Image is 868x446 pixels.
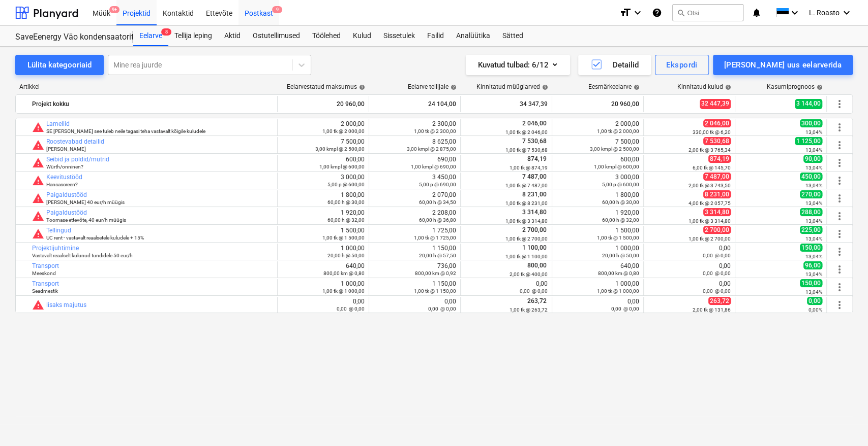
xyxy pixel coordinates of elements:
[805,200,822,206] small: 13,04%
[306,26,347,46] a: Töölehed
[373,262,456,277] div: 736,00
[282,245,365,259] div: 1 000,00
[805,289,822,295] small: 13,04%
[833,299,846,311] span: Rohkem tegevusi
[161,28,171,36] span: 8
[247,26,306,46] div: Ostutellimused
[590,146,639,152] small: 3,00 kmpl @ 2 500,00
[377,26,421,46] div: Sissetulek
[556,280,639,294] div: 1 000,00
[419,199,456,205] small: 60,00 h @ 34,50
[373,191,456,205] div: 2 070,00
[800,208,822,216] span: 288,00
[805,147,822,153] small: 13,04%
[752,7,762,19] i: notifications
[724,58,842,72] div: [PERSON_NAME] uus eelarverida
[282,156,365,170] div: 600,00
[521,138,548,145] span: 7 530,68
[689,200,731,206] small: 4,00 tk @ 2 057,75
[15,83,278,90] div: Artikkel
[419,253,456,258] small: 20,00 h @ 57,50
[556,209,639,223] div: 1 920,00
[809,307,822,313] small: 0,00%
[448,84,457,90] span: help
[556,227,639,241] div: 1 500,00
[597,235,639,241] small: 1,00 tk @ 1 500,00
[505,254,548,259] small: 1,00 tk @ 1 100,00
[689,236,731,242] small: 1,00 tk @ 2 700,00
[373,120,456,134] div: 2 300,00
[319,164,365,169] small: 1,00 kmpl @ 600,00
[408,83,457,90] div: Eelarve tellijale
[805,183,822,188] small: 13,04%
[693,307,731,313] small: 2,00 tk @ 131,86
[597,288,639,294] small: 1,00 tk @ 1 000,00
[800,226,822,234] span: 225,00
[32,175,44,187] span: Seotud kulud ületavad prognoosi
[655,55,708,75] button: Ekspordi
[32,280,59,287] a: Transport
[648,280,731,294] div: 0,00
[465,280,548,294] div: 0,00
[597,128,639,134] small: 1,00 tk @ 2 000,00
[322,128,365,134] small: 1,00 tk @ 2 000,00
[32,121,44,133] span: Seotud kulud ületavad prognoosi
[672,4,743,21] button: Otsi
[648,245,731,259] div: 0,00
[287,83,365,90] div: Eelarvestatud maksumus
[505,236,548,242] small: 1,00 tk @ 2 700,00
[32,96,273,112] div: Projekt kokku
[703,270,731,276] small: 0,00 @ 0,00
[46,138,104,145] a: Roostevabad detailid
[327,182,365,187] small: 5,00 p @ 600,00
[168,26,218,46] div: Tellija leping
[767,83,823,90] div: Kasumiprognoos
[373,209,456,223] div: 2 208,00
[282,96,365,112] div: 20 960,00
[677,83,731,90] div: Kinnitatud kulud
[510,165,548,170] small: 1,00 tk @ 874,19
[373,96,456,112] div: 24 104,00
[805,254,822,259] small: 13,04%
[602,253,639,258] small: 20,00 h @ 50,00
[805,129,822,135] small: 13,04%
[556,262,639,277] div: 640,00
[703,190,731,198] span: 8 231,00
[795,137,822,145] span: 1 125,00
[708,297,731,305] span: 263,72
[46,128,205,134] small: SE poolt ja see tuleb neile tagasi teha vastavalt kõigile kuludele
[703,208,731,216] span: 3 314,80
[476,83,548,90] div: Kinnitatud müügiarved
[496,26,529,46] div: Sätted
[411,164,456,169] small: 1,00 kmpl @ 690,00
[419,217,456,223] small: 60,00 h @ 36,80
[723,84,731,90] span: help
[32,210,44,222] span: Seotud kulud ületavad prognoosi
[46,235,144,241] small: UC rent - vastavalt reaalsetele kuludele + 15%
[505,183,548,188] small: 1,00 tk @ 7 487,00
[32,288,58,294] small: Seadmestik
[428,306,456,312] small: 0,00 @ 0,00
[556,120,639,134] div: 2 000,00
[648,262,731,277] div: 0,00
[46,209,87,216] a: Paigaldustööd
[282,120,365,134] div: 2 000,00
[590,58,639,72] div: Detailid
[46,191,87,198] a: Paigaldustööd
[815,84,823,90] span: help
[588,83,640,90] div: Eesmärkeelarve
[46,156,109,163] a: Seibid ja poldid/mutrid
[833,121,846,133] span: Rohkem tegevusi
[833,210,846,222] span: Rohkem tegevusi
[218,26,247,46] a: Aktid
[805,236,822,242] small: 13,04%
[282,138,365,152] div: 7 500,00
[282,262,365,277] div: 640,00
[373,227,456,241] div: 1 725,00
[800,190,822,198] span: 270,00
[556,245,639,259] div: 1 000,00
[632,84,640,90] span: help
[556,96,639,112] div: 20 960,00
[703,288,731,294] small: 0,00 @ 0,00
